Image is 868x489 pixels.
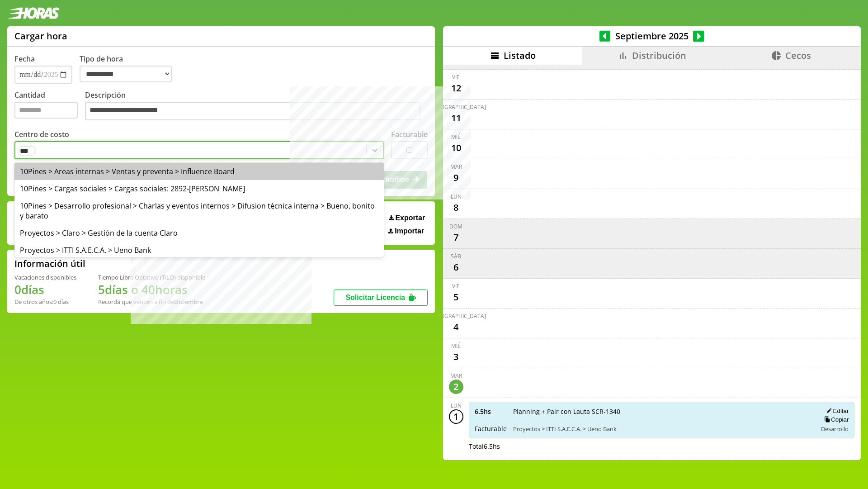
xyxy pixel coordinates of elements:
[391,129,428,139] label: Facturable
[449,141,463,155] div: 10
[395,227,424,235] span: Importar
[513,425,811,433] span: Proyectos > ITTI S.A.E.C.A. > Ueno Bank
[475,424,507,433] span: Facturable
[334,290,428,306] button: Solicitar Licencia
[449,81,463,95] div: 12
[85,90,428,123] label: Descripción
[14,281,76,298] h1: 0 días
[14,257,85,270] h2: Información útil
[785,49,811,62] span: Cecos
[824,407,849,415] button: Editar
[98,273,205,281] div: Tiempo Libre Optativo (TiLO) disponible
[345,294,405,301] span: Solicitar Licencia
[469,442,855,451] div: Total 6.5 hs
[449,230,463,245] div: 7
[14,129,69,139] label: Centro de costo
[14,242,384,259] div: Proyectos > ITTI S.A.E.C.A. > Ueno Bank
[449,409,463,424] div: 1
[610,30,693,42] span: Septiembre 2025
[449,290,463,304] div: 5
[504,49,536,62] span: Listado
[386,214,428,223] button: Exportar
[98,298,205,306] div: Recordá que vencen a fin de
[449,320,463,334] div: 4
[14,273,76,281] div: Vacaciones disponibles
[450,372,462,380] div: mar
[632,49,686,62] span: Distribución
[449,171,463,185] div: 9
[80,66,172,82] select: Tipo de hora
[14,54,35,64] label: Fecha
[452,282,460,290] div: vie
[14,180,384,197] div: 10Pines > Cargas sociales > Cargas sociales: 2892-[PERSON_NAME]
[14,90,85,123] label: Cantidad
[443,65,861,459] div: scrollable content
[821,425,849,433] span: Desarrollo
[14,30,67,42] h1: Cargar hora
[452,73,460,81] div: vie
[14,298,76,306] div: De otros años: 0 días
[449,350,463,364] div: 3
[451,342,461,350] div: mié
[85,102,420,121] textarea: Descripción
[98,281,205,298] h1: 5 días o 40 horas
[451,193,462,200] div: lun
[449,223,462,230] div: dom
[449,111,463,125] div: 11
[14,102,78,119] input: Cantidad
[174,298,203,306] b: Diciembre
[14,197,384,224] div: 10Pines > Desarrollo profesional > Charlas y eventos internos > Difusion técnica interna > Bueno,...
[14,163,384,180] div: 10Pines > Areas internas > Ventas y preventa > Influence Board
[395,214,425,222] span: Exportar
[80,54,179,84] label: Tipo de hora
[821,416,849,423] button: Copiar
[426,312,486,320] div: [DEMOGRAPHIC_DATA]
[450,163,462,171] div: mar
[449,200,463,215] div: 8
[449,260,463,275] div: 6
[451,133,461,141] div: mié
[513,407,811,416] span: Planning + Pair con Lauta SCR-1340
[7,7,60,19] img: logotipo
[451,252,461,260] div: sáb
[451,402,462,409] div: lun
[449,380,463,394] div: 2
[426,103,486,111] div: [DEMOGRAPHIC_DATA]
[14,224,384,242] div: Proyectos > Claro > Gestión de la cuenta Claro
[475,407,507,416] span: 6.5 hs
